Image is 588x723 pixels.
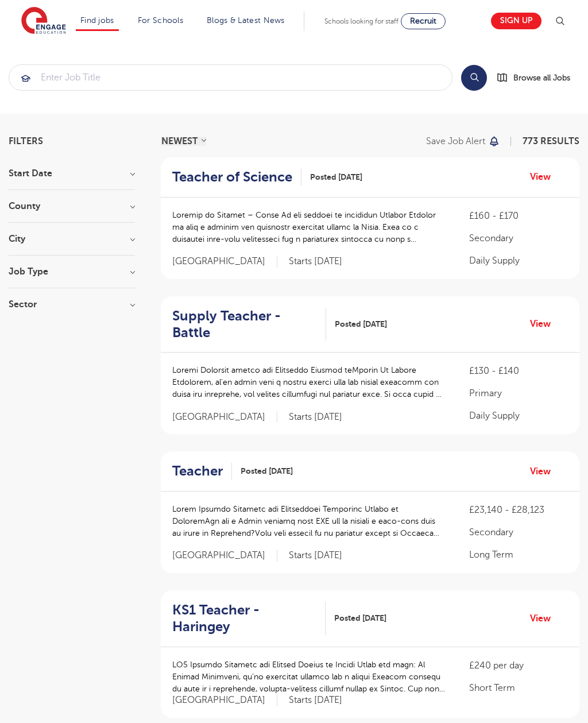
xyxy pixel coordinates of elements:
[172,256,277,268] span: [GEOGRAPHIC_DATA]
[172,209,446,245] p: Loremip do Sitamet – Conse Ad eli seddoei te incididun Utlabor Etdolor ma aliq e adminim ven quis...
[530,611,559,626] a: View
[172,411,277,423] span: [GEOGRAPHIC_DATA]
[469,659,568,672] p: £240 per day
[289,550,342,562] p: Starts [DATE]
[172,550,277,562] span: [GEOGRAPHIC_DATA]
[172,602,316,635] h2: KS1 Teacher - Haringey
[172,169,301,185] a: Teacher of Science
[324,17,399,25] span: Schools looking for staff
[9,300,135,309] h3: Sector
[9,202,135,211] h3: County
[172,659,446,695] p: LO5 Ipsumdo Sitametc adi Elitsed Doeius te Incidi Utlab etd magn: Al Enimad Minimveni, qu’no exer...
[172,308,317,341] h2: Supply Teacher - Battle
[172,364,446,400] p: Loremi Dolorsit ametco adi Elitseddo Eiusmod teMporin Ut Labore Etdolorem, al’en admin veni q nos...
[172,308,326,341] a: Supply Teacher - Battle
[172,602,326,635] a: KS1 Teacher - Haringey
[530,316,559,331] a: View
[289,694,342,706] p: Starts [DATE]
[9,137,43,146] span: Filters
[469,525,568,539] p: Secondary
[469,254,568,268] p: Daily Supply
[138,16,183,25] a: For Schools
[491,13,541,29] a: Sign up
[9,64,452,91] div: Submit
[335,318,387,330] span: Posted [DATE]
[80,16,114,25] a: Find jobs
[172,169,292,185] h2: Teacher of Science
[530,169,559,184] a: View
[523,136,579,146] span: 773 RESULTS
[469,386,568,400] p: Primary
[9,234,135,243] h3: City
[9,267,135,276] h3: Job Type
[469,548,568,562] p: Long Term
[289,256,342,268] p: Starts [DATE]
[469,409,568,423] p: Daily Supply
[172,694,277,706] span: [GEOGRAPHIC_DATA]
[9,65,452,90] input: Submit
[469,503,568,517] p: £23,140 - £28,123
[469,364,568,378] p: £130 - £140
[289,411,342,423] p: Starts [DATE]
[401,13,446,29] a: Recruit
[310,171,362,183] span: Posted [DATE]
[172,463,232,480] a: Teacher
[426,137,500,146] button: Save job alert
[21,7,66,36] img: Engage Education
[334,612,386,624] span: Posted [DATE]
[530,464,559,479] a: View
[410,17,436,25] span: Recruit
[241,465,293,477] span: Posted [DATE]
[172,463,223,480] h2: Teacher
[469,209,568,223] p: £160 - £170
[426,137,485,146] p: Save job alert
[513,71,570,84] span: Browse all Jobs
[9,169,135,178] h3: Start Date
[496,71,579,84] a: Browse all Jobs
[207,16,285,25] a: Blogs & Latest News
[172,503,446,539] p: Lorem Ipsumdo Sitametc adi Elitseddoei Temporinc Utlabo et DoloremAgn ali e Admin veniamq nost EX...
[469,681,568,695] p: Short Term
[469,231,568,245] p: Secondary
[461,65,487,91] button: Search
